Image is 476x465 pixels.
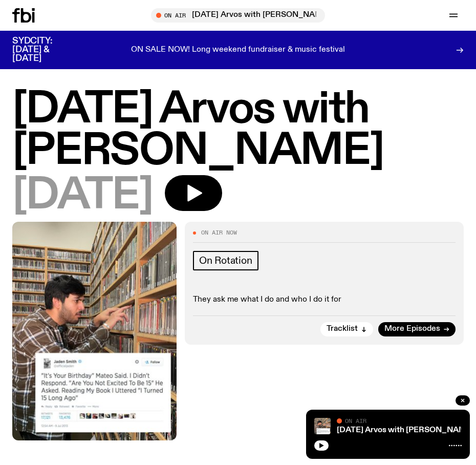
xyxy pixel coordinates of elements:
h3: SYDCITY: [DATE] & [DATE] [12,37,78,63]
span: On Air Now [201,230,237,236]
button: On Air[DATE] Arvos with [PERSON_NAME] [151,8,325,23]
p: They ask me what I do and who I do it for [193,295,456,305]
p: ON SALE NOW! Long weekend fundraiser & music festival [131,46,345,55]
span: On Air [345,417,366,424]
span: Tracklist [327,325,358,333]
a: More Episodes [378,322,456,336]
span: More Episodes [384,325,440,333]
h1: [DATE] Arvos with [PERSON_NAME] [12,89,464,172]
span: [DATE] [12,175,153,217]
button: Tracklist [320,322,373,336]
a: On Rotation [193,251,258,270]
a: [DATE] Arvos with [PERSON_NAME] [337,426,474,434]
span: On Rotation [199,255,252,266]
